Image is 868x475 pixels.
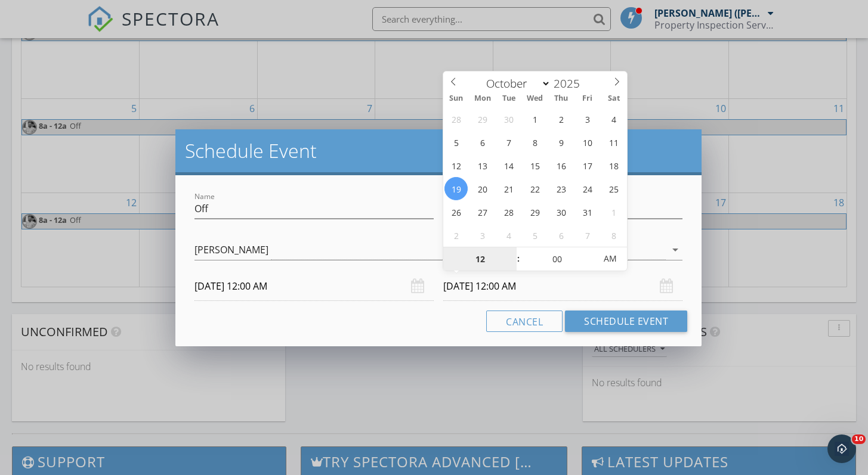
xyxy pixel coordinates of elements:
span: October 28, 2025 [497,200,520,223]
span: October 3, 2025 [576,107,599,131]
h2: Schedule Event [185,139,692,163]
span: Fri [574,95,601,103]
span: November 4, 2025 [497,223,520,247]
span: September 28, 2025 [444,107,468,131]
span: October 7, 2025 [497,131,520,154]
span: November 3, 2025 [471,223,494,247]
span: November 6, 2025 [549,223,573,247]
span: November 1, 2025 [602,200,625,223]
span: October 2, 2025 [549,107,573,131]
span: October 1, 2025 [523,107,546,131]
span: Sat [601,95,627,103]
span: November 2, 2025 [444,223,468,247]
span: October 21, 2025 [497,177,520,200]
span: Tue [496,95,522,103]
span: October 11, 2025 [602,131,625,154]
input: Select date [443,272,682,301]
span: Thu [548,95,574,103]
span: October 5, 2025 [444,131,468,154]
span: : [517,247,520,271]
span: September 29, 2025 [471,107,494,131]
span: October 16, 2025 [549,154,573,177]
span: October 27, 2025 [471,200,494,223]
span: October 18, 2025 [602,154,625,177]
span: November 5, 2025 [523,223,546,247]
span: October 17, 2025 [576,154,599,177]
span: September 30, 2025 [497,107,520,131]
span: October 10, 2025 [576,131,599,154]
span: October 6, 2025 [471,131,494,154]
span: Wed [522,95,548,103]
iframe: Intercom live chat [827,434,856,463]
span: October 26, 2025 [444,200,468,223]
span: October 4, 2025 [602,107,625,131]
input: Select date [194,272,434,301]
span: October 25, 2025 [602,177,625,200]
input: Year [551,76,590,91]
span: October 13, 2025 [471,154,494,177]
span: October 19, 2025 [444,177,468,200]
span: October 15, 2025 [523,154,546,177]
span: October 9, 2025 [549,131,573,154]
span: October 23, 2025 [549,177,573,200]
span: October 30, 2025 [549,200,573,223]
span: October 31, 2025 [576,200,599,223]
span: November 7, 2025 [576,223,599,247]
span: October 22, 2025 [523,177,546,200]
i: arrow_drop_down [668,243,682,257]
span: October 12, 2025 [444,154,468,177]
span: October 24, 2025 [576,177,599,200]
button: Cancel [486,311,563,332]
span: October 8, 2025 [523,131,546,154]
button: Schedule Event [565,311,687,332]
span: October 14, 2025 [497,154,520,177]
span: October 20, 2025 [471,177,494,200]
span: 10 [852,434,866,444]
div: [PERSON_NAME] [194,244,268,255]
span: Click to toggle [594,247,626,271]
span: Sun [443,95,469,103]
span: October 29, 2025 [523,200,546,223]
span: Mon [469,95,496,103]
span: November 8, 2025 [602,223,625,247]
